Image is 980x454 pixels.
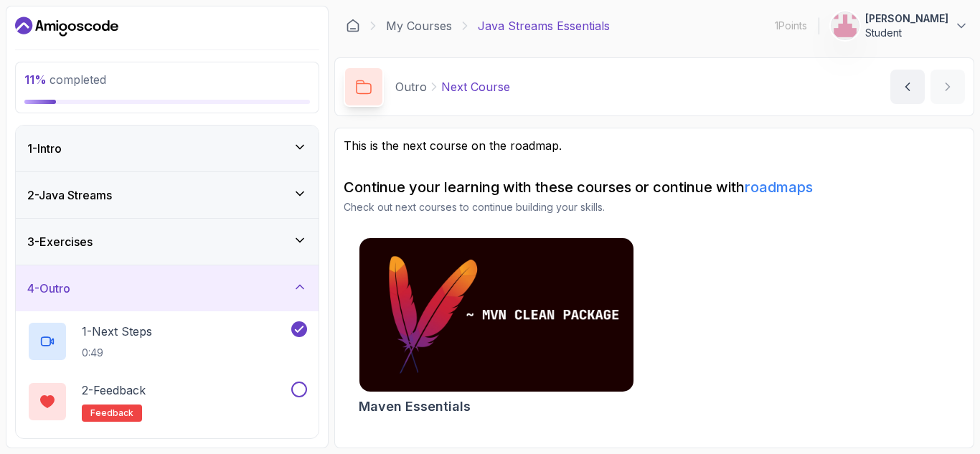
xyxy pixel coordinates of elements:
a: roadmaps [745,179,813,196]
button: 4-Outro [16,265,319,311]
a: Dashboard [346,19,360,33]
button: 1-Intro [16,126,319,171]
p: 2 - Feedback [82,382,146,399]
p: [PERSON_NAME] [865,11,948,26]
p: Java Streams Essentials [478,17,610,34]
p: Check out next courses to continue building your skills. [344,200,965,214]
button: 1-Next Steps0:49 [27,321,307,361]
button: user profile image[PERSON_NAME]Student [831,11,969,40]
button: next content [930,70,965,104]
h2: Maven Essentials [359,397,471,417]
img: Maven Essentials card [359,238,633,392]
p: Student [865,26,948,40]
h3: 1 - Intro [27,140,62,157]
a: My Courses [386,17,452,34]
a: Dashboard [15,15,118,38]
p: This is the next course on the roadmap. [344,137,965,154]
h3: 4 - Outro [27,280,70,297]
button: 2-Feedbackfeedback [27,382,307,422]
p: 0:49 [82,346,152,360]
span: 11 % [24,72,47,87]
img: user profile image [831,12,859,39]
h3: 2 - Java Streams [27,186,112,204]
p: 1 - Next Steps [82,323,152,340]
button: previous content [890,70,925,104]
button: 3-Exercises [16,219,319,265]
p: 1 Points [775,19,807,33]
p: Outro [395,78,427,95]
h3: 3 - Exercises [27,233,93,250]
span: completed [24,72,106,87]
button: 2-Java Streams [16,172,319,218]
h2: Continue your learning with these courses or continue with [344,177,965,197]
a: Maven Essentials cardMaven Essentials [359,237,634,417]
span: feedback [90,407,133,419]
p: Next Course [441,78,510,95]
